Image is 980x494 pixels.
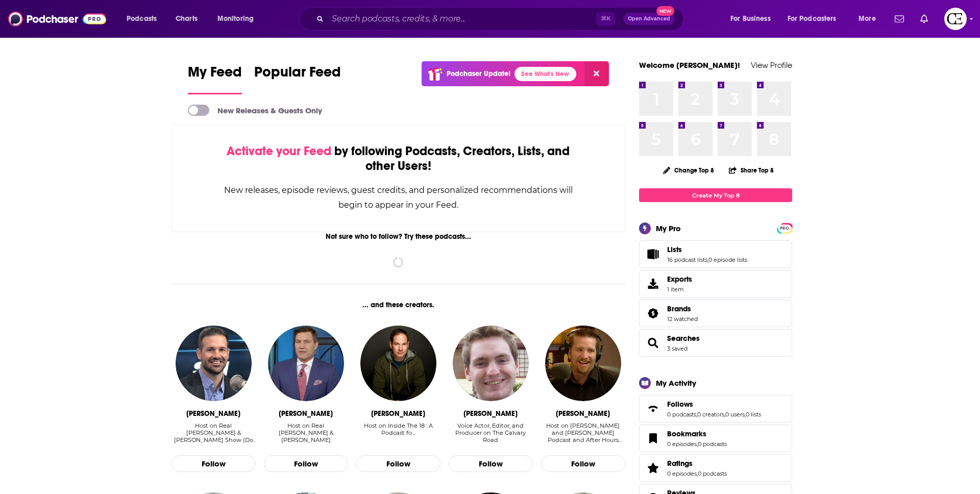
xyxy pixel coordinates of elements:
img: Frank Kramer [545,326,621,401]
span: Exports [667,275,692,284]
button: Follow [541,455,625,473]
a: 3 saved [667,345,688,352]
div: Michael Magid [371,409,425,418]
a: Create My Top 8 [639,188,792,202]
div: My Activity [656,378,696,388]
div: Voice Actor, Editor, and Producer on The Calvary Road [449,422,533,443]
span: Searches [639,329,792,357]
a: Show notifications dropdown [916,10,932,28]
a: Ratings [643,461,663,475]
input: Search podcasts, credits, & more... [328,11,596,27]
button: open menu [781,11,851,27]
button: open menu [119,11,170,27]
span: Charts [176,12,198,26]
p: Podchaser Update! [447,69,510,78]
div: Host on Real Kyper & Bourne, Marek Show (Do Not Use), and Backhand Shelf [171,422,256,444]
div: My Pro [656,224,681,233]
a: My Feed [188,63,242,94]
span: Bookmarks [667,429,706,438]
a: Brands [667,304,698,313]
img: Podchaser - Follow, Share and Rate Podcasts [8,9,106,29]
span: My Feed [188,63,242,87]
a: Charts [169,11,204,27]
button: Show profile menu [944,8,967,30]
span: , [707,256,708,263]
div: Search podcasts, credits, & more... [309,7,693,31]
span: Follows [639,395,792,423]
a: Searches [667,334,700,343]
a: Popular Feed [254,63,341,94]
span: PRO [778,225,791,232]
span: 1 item [667,286,692,293]
span: Exports [643,277,663,291]
span: , [724,411,725,418]
a: PRO [778,224,791,232]
div: Host on Inside The 18 : A Podcast fo… [356,422,440,436]
a: 0 podcasts [698,440,727,448]
button: Follow [449,455,533,473]
button: open menu [851,11,889,27]
a: Nick Kypreos [268,326,344,401]
div: Host on [PERSON_NAME] and [PERSON_NAME] Podcast and After Hours with [PERSON_NAME] and F… [541,422,625,443]
a: New Releases & Guests Only [188,105,322,116]
a: Exports [639,270,792,298]
div: Host on Real Kyper & Bourne [264,422,348,444]
img: Michael Magid [360,326,436,401]
img: Justin Bourne [176,326,251,401]
button: open menu [723,11,783,27]
a: 0 episodes [667,440,697,448]
a: Welcome [PERSON_NAME]! [639,60,740,70]
a: Show notifications dropdown [891,10,908,28]
a: 0 creators [697,411,724,418]
span: Logged in as cozyearthaudio [944,8,967,30]
span: For Business [730,12,771,26]
div: Host on Real [PERSON_NAME] & [PERSON_NAME] Show (Do Not Use), and Backhand Shelf [171,422,256,443]
div: Justin Bourne [186,409,240,418]
div: Frank Kramer [556,409,610,418]
div: Host on Heidi and Frank Podcast and After Hours with Heidi and F… [541,422,625,444]
a: Brands [643,306,663,320]
a: Follows [643,402,663,416]
span: Popular Feed [254,63,341,87]
a: 0 users [725,411,745,418]
span: For Podcasters [788,12,837,26]
a: 16 podcast lists [667,256,707,263]
button: Follow [171,455,256,473]
div: by following Podcasts, Creators, Lists, and other Users! [223,144,574,174]
a: View Profile [751,60,792,70]
div: New releases, episode reviews, guest credits, and personalized recommendations will begin to appe... [223,183,574,212]
a: Follows [667,400,761,409]
div: Daniel Cuneo [463,409,518,418]
span: Lists [667,245,682,254]
a: 0 episodes [667,470,697,477]
a: 12 watched [667,315,698,323]
span: Monitoring [217,12,254,26]
a: Bookmarks [667,429,727,438]
span: , [745,411,746,418]
a: See What's New [514,67,576,81]
a: Bookmarks [643,431,663,446]
div: Not sure who to follow? Try these podcasts... [171,232,625,241]
a: 0 lists [746,411,761,418]
span: Open Advanced [628,16,670,21]
span: , [696,411,697,418]
span: Follows [667,400,693,409]
span: , [697,440,698,448]
a: Searches [643,336,663,350]
div: Host on Inside The 18 : A Podcast fo… [356,422,440,444]
img: Daniel Cuneo [453,326,528,401]
a: 0 episode lists [708,256,747,263]
span: Bookmarks [639,425,792,452]
span: Lists [639,240,792,268]
a: Lists [667,245,747,254]
a: 0 podcasts [667,411,696,418]
button: Follow [264,455,348,473]
div: ... and these creators. [171,301,625,309]
img: User Profile [944,8,967,30]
